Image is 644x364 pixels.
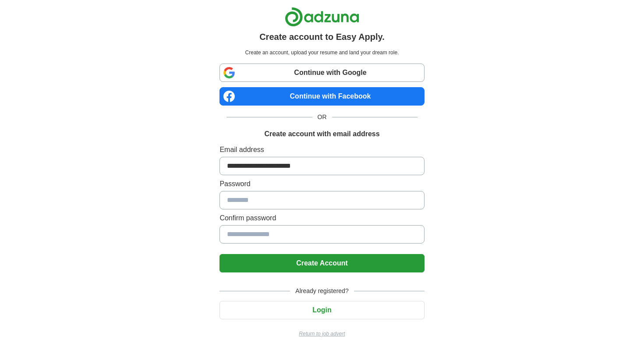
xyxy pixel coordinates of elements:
p: Create an account, upload your resume and land your dream role. [221,49,422,57]
a: Return to job advert [219,330,424,338]
label: Password [219,179,424,189]
a: Login [219,306,424,314]
span: Already registered? [290,286,354,296]
h1: Create account to Easy Apply. [259,30,385,43]
a: Continue with Facebook [219,87,424,106]
label: Email address [219,145,424,155]
label: Confirm password [219,213,424,223]
span: OR [312,113,332,122]
a: Continue with Google [219,64,424,82]
button: Create Account [219,254,424,272]
img: Adzuna logo [285,7,359,27]
h1: Create account with email address [264,129,379,139]
button: Login [219,301,424,319]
